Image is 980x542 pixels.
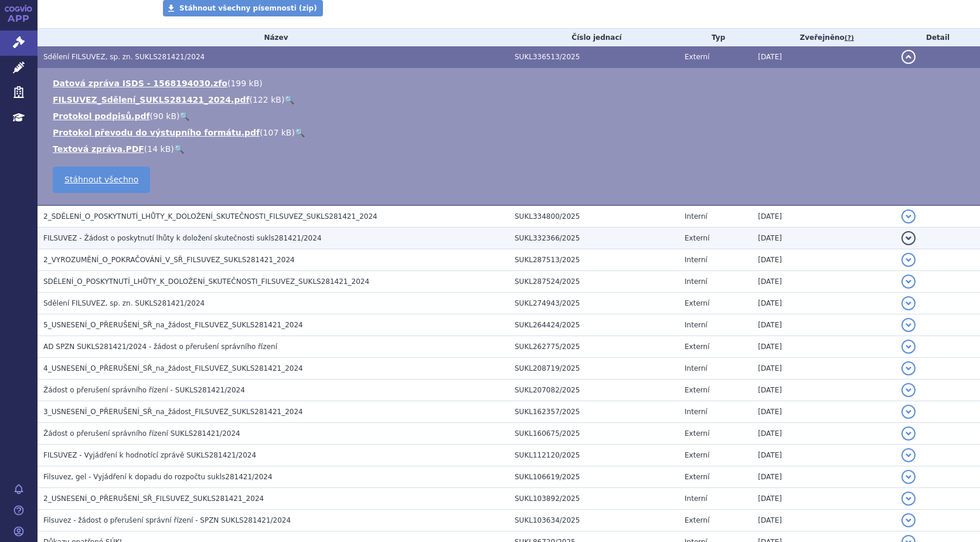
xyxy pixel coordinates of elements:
[752,29,896,46] th: Zveřejněno
[896,29,980,46] th: Detail
[901,361,916,375] button: detail
[43,256,295,264] span: 2_VYROZUMĚNÍ_O_POKRAČOVÁNÍ_V_SŘ_FILSUVEZ_SUKLS281421_2024
[509,510,679,531] td: SUKL103634/2025
[752,336,896,358] td: [DATE]
[752,249,896,271] td: [DATE]
[901,470,916,484] button: detail
[509,46,679,68] td: SUKL336513/2025
[509,401,679,423] td: SUKL162357/2025
[43,386,245,394] span: Žádost o přerušení správního řízení - SUKLS281421/2024
[901,296,916,310] button: detail
[901,50,916,64] button: detail
[509,380,679,401] td: SUKL207082/2025
[43,299,205,307] span: Sdělení FILSUVEZ, sp. zn. SUKLS281421/2024
[53,111,150,121] a: Protokol podpisů.pdf
[509,29,679,46] th: Číslo jednací
[685,364,707,372] span: Interní
[752,466,896,488] td: [DATE]
[43,494,264,503] span: 2_USNESENÍ_O_PŘERUŠENÍ_SŘ_FILSUVEZ_SUKLS281421_2024
[53,79,227,88] a: Datová zpráva ISDS - 1568194030.zfo
[901,426,916,441] button: detail
[509,488,679,510] td: SUKL103892/2025
[509,205,679,228] td: SUKL334800/2025
[53,94,968,106] li: ( )
[752,228,896,249] td: [DATE]
[43,343,277,351] span: AD SPZN SUKLS281421/2024 - žádost o přerušení správního řízení
[752,205,896,228] td: [DATE]
[509,271,679,293] td: SUKL287524/2025
[685,429,709,438] span: Externí
[43,277,369,286] span: SDĚLENÍ_O_POSKYTNUTÍ_LHŮTY_K_DOLOŽENÍ_SKUTEČNOSTI_FILSUVEZ_SUKLS281421_2024
[38,29,509,46] th: Název
[253,95,281,104] span: 122 kB
[685,277,707,286] span: Interní
[685,386,709,394] span: Externí
[53,128,260,137] a: Protokol převodu do výstupního formátu.pdf
[752,293,896,314] td: [DATE]
[685,299,709,307] span: Externí
[752,488,896,510] td: [DATE]
[685,408,707,416] span: Interní
[685,256,707,264] span: Interní
[752,358,896,380] td: [DATE]
[509,423,679,445] td: SUKL160675/2025
[901,340,916,354] button: detail
[43,234,322,242] span: FILSUVEZ - Žádost o poskytnutí lhůty k doložení skutečnosti sukls281421/2024
[901,231,916,245] button: detail
[53,77,968,89] li: ( )
[901,383,916,397] button: detail
[284,95,294,104] a: 🔍
[685,343,709,351] span: Externí
[509,336,679,358] td: SUKL262775/2025
[685,451,709,459] span: Externí
[752,510,896,531] td: [DATE]
[901,253,916,267] button: detail
[685,494,707,503] span: Interní
[153,111,176,121] span: 90 kB
[43,429,240,438] span: Žádost o přerušení správního řízení SUKLS281421/2024
[752,380,896,401] td: [DATE]
[43,321,303,329] span: 5_USNESENÍ_O_PŘERUŠENÍ_SŘ_na_žádost_FILSUVEZ_SUKLS281421_2024
[752,445,896,466] td: [DATE]
[901,275,916,289] button: detail
[685,212,707,221] span: Interní
[752,271,896,293] td: [DATE]
[147,144,171,154] span: 14 kB
[752,401,896,423] td: [DATE]
[685,234,709,242] span: Externí
[509,358,679,380] td: SUKL208719/2025
[43,408,303,416] span: 3_USNESENÍ_O_PŘERUŠENÍ_SŘ_na_žádost_FILSUVEZ_SUKLS281421_2024
[43,53,205,61] span: Sdělení FILSUVEZ, sp. zn. SUKLS281421/2024
[53,144,144,154] a: Textová zpráva.PDF
[43,451,256,459] span: FILSUVEZ - Vyjádření k hodnotící zprávě SUKLS281421/2024
[685,516,709,524] span: Externí
[53,127,968,138] li: ( )
[752,314,896,336] td: [DATE]
[53,95,250,104] a: FILSUVEZ_Sdělení_SUKLS281421_2024.pdf
[901,492,916,506] button: detail
[509,249,679,271] td: SUKL287513/2025
[685,473,709,481] span: Externí
[901,513,916,527] button: detail
[43,473,273,481] span: Filsuvez, gel - Vyjádření k dopadu do rozpočtu sukls281421/2024
[509,314,679,336] td: SUKL264424/2025
[53,167,150,193] a: Stáhnout všechno
[685,53,709,61] span: Externí
[53,110,968,122] li: ( )
[43,212,377,221] span: 2_SDĚLENÍ_O_POSKYTNUTÍ_LHŮTY_K_DOLOŽENÍ_SKUTEČNOSTI_FILSUVEZ_SUKLS281421_2024
[679,29,752,46] th: Typ
[230,79,259,88] span: 199 kB
[752,46,896,68] td: [DATE]
[845,34,854,42] abbr: (?)
[174,144,184,154] a: 🔍
[509,466,679,488] td: SUKL106619/2025
[901,209,916,223] button: detail
[179,111,189,121] a: 🔍
[43,364,303,372] span: 4_USNESENÍ_O_PŘERUŠENÍ_SŘ_na_žádost_FILSUVEZ_SUKLS281421_2024
[179,4,317,12] span: Stáhnout všechny písemnosti (zip)
[901,448,916,462] button: detail
[901,405,916,419] button: detail
[752,423,896,445] td: [DATE]
[685,321,707,329] span: Interní
[509,445,679,466] td: SUKL112120/2025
